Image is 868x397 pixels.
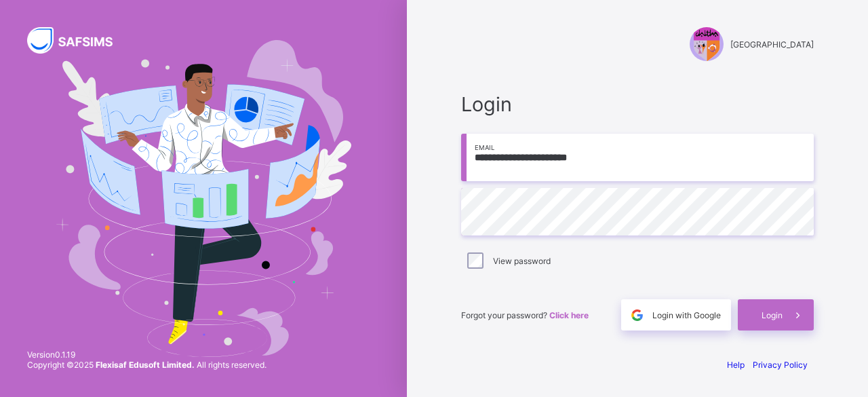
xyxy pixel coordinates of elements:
a: Click here [549,310,589,320]
img: Hero Image [56,40,351,358]
span: Login [461,92,814,116]
span: [GEOGRAPHIC_DATA] [730,39,814,50]
span: Login with Google [652,310,721,320]
span: Copyright © 2025 All rights reserved. [27,360,267,370]
a: Help [727,360,745,370]
img: SAFSIMS Logo [27,27,129,54]
span: Version 0.1.19 [27,349,267,360]
span: Forgot your password? [461,310,589,320]
strong: Flexisaf Edusoft Limited. [96,360,195,370]
label: View password [493,256,551,266]
a: Privacy Policy [753,360,808,370]
img: google.396cfc9801f0270233282035f929180a.svg [629,307,645,323]
span: Login [762,310,783,320]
